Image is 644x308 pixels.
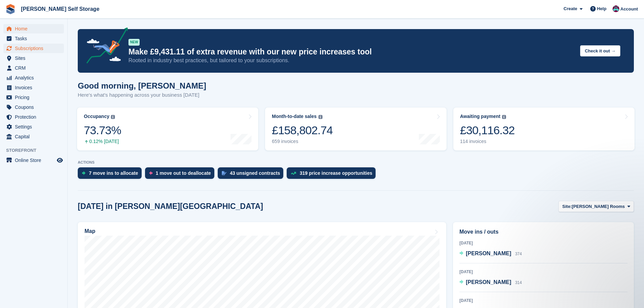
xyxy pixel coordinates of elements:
span: Capital [15,132,55,141]
a: menu [3,73,64,82]
span: Sites [15,53,55,63]
span: Help [597,5,606,12]
span: Coupons [15,102,55,112]
button: Site: [PERSON_NAME] Rooms [558,201,634,212]
a: Month-to-date sales £158,802.74 659 invoices [265,108,446,150]
div: 73.73% [84,123,121,137]
p: ACTIONS [78,160,634,165]
span: [PERSON_NAME] [466,279,511,285]
div: 43 unsigned contracts [230,170,280,176]
h2: [DATE] in [PERSON_NAME][GEOGRAPHIC_DATA] [78,202,263,211]
a: menu [3,156,64,165]
img: icon-info-grey-7440780725fd019a000dd9b08b2336e03edf1995a4989e88bcd33f0948082b44.svg [111,115,115,119]
a: Preview store [56,156,64,164]
span: [PERSON_NAME] Rooms [572,203,625,210]
div: Awaiting payment [460,114,501,119]
span: Invoices [15,83,55,92]
img: move_outs_to_deallocate_icon-f764333ba52eb49d3ac5e1228854f67142a1ed5810a6f6cc68b1a99e826820c5.svg [149,171,152,175]
div: [DATE] [459,240,627,246]
div: 319 price increase opportunities [300,170,372,176]
div: [DATE] [459,298,627,304]
a: 1 move out to deallocate [145,167,218,182]
a: [PERSON_NAME] 374 [459,250,522,258]
img: contract_signature_icon-13c848040528278c33f63329250d36e43548de30e8caae1d1a13099fd9432cc5.svg [222,171,226,175]
img: Ben [613,5,619,12]
span: Online Store [15,156,55,165]
div: Occupancy [84,114,109,119]
span: Tasks [15,34,55,43]
img: move_ins_to_allocate_icon-fdf77a2bb77ea45bf5b3d319d69a93e2d87916cf1d5bf7949dd705db3b84f3ca.svg [82,171,86,175]
p: Make £9,431.11 of extra revenue with our new price increases tool [128,47,575,57]
a: 7 move ins to allocate [78,167,145,182]
img: price-adjustments-announcement-icon-8257ccfd72463d97f412b2fc003d46551f7dbcb40ab6d574587a9cd5c0d94... [81,27,128,66]
img: stora-icon-8386f47178a22dfd0bd8f6a31ec36ba5ce8667c1dd55bd0f319d3a0aa187defe.svg [5,4,16,14]
div: 659 invoices [272,139,333,144]
span: Settings [15,122,55,132]
p: Here's what's happening across your business [DATE] [78,91,206,99]
div: £158,802.74 [272,123,333,137]
div: 114 invoices [460,139,515,144]
a: 319 price increase opportunities [287,167,379,182]
span: Create [564,5,577,12]
div: Month-to-date sales [272,114,316,119]
a: Occupancy 73.73% 0.12% [DATE] [77,108,258,150]
div: [DATE] [459,269,627,275]
span: Home [15,24,55,33]
span: Pricing [15,93,55,102]
img: icon-info-grey-7440780725fd019a000dd9b08b2336e03edf1995a4989e88bcd33f0948082b44.svg [502,115,506,119]
span: 314 [515,280,522,285]
a: menu [3,112,64,122]
a: [PERSON_NAME] Self Storage [18,3,102,15]
img: price_increase_opportunities-93ffe204e8149a01c8c9dc8f82e8f89637d9d84a8eef4429ea346261dce0b2c0.svg [291,172,296,175]
div: £30,116.32 [460,123,515,137]
span: Site: [562,203,572,210]
a: menu [3,93,64,102]
h2: Move ins / outs [459,228,627,236]
span: CRM [15,63,55,73]
a: menu [3,34,64,43]
span: 374 [515,252,522,256]
a: 43 unsigned contracts [218,167,287,182]
div: 0.12% [DATE] [84,139,121,144]
h2: Map [85,228,95,234]
span: [PERSON_NAME] [466,251,511,256]
div: 1 move out to deallocate [156,170,211,176]
div: NEW [128,39,140,46]
a: menu [3,24,64,33]
a: menu [3,132,64,141]
a: menu [3,102,64,112]
a: menu [3,44,64,53]
a: [PERSON_NAME] 314 [459,278,522,287]
p: Rooted in industry best practices, but tailored to your subscriptions. [128,57,575,64]
h1: Good morning, [PERSON_NAME] [78,81,206,90]
a: menu [3,122,64,132]
a: menu [3,63,64,73]
a: menu [3,83,64,92]
span: Analytics [15,73,55,82]
div: 7 move ins to allocate [89,170,138,176]
span: Protection [15,112,55,122]
img: icon-info-grey-7440780725fd019a000dd9b08b2336e03edf1995a4989e88bcd33f0948082b44.svg [318,115,323,119]
span: Subscriptions [15,44,55,53]
span: Account [620,6,638,13]
span: Storefront [6,147,67,154]
a: menu [3,53,64,63]
a: Awaiting payment £30,116.32 114 invoices [453,108,635,150]
button: Check it out → [580,45,620,56]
